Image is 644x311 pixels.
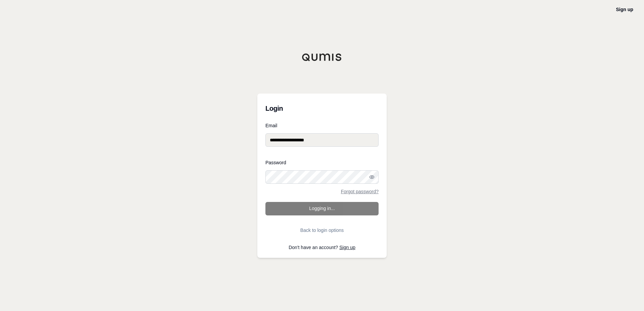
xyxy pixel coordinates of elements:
[265,102,379,115] h3: Login
[265,160,379,165] label: Password
[302,53,342,61] img: Qumis
[265,123,379,128] label: Email
[341,189,379,194] a: Forgot password?
[265,245,379,250] p: Don't have an account?
[340,245,355,250] a: Sign up
[616,7,633,12] a: Sign up
[265,223,379,237] button: Back to login options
